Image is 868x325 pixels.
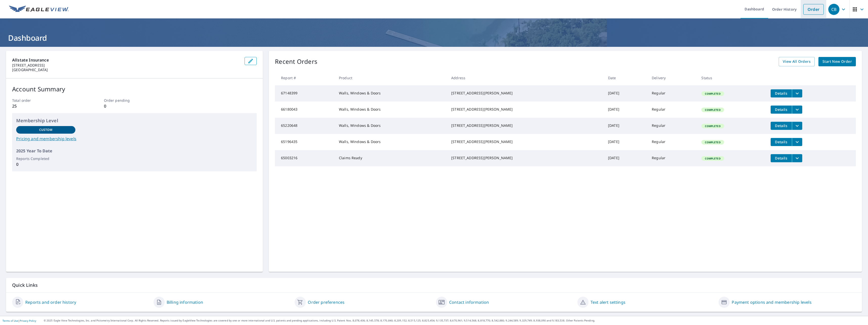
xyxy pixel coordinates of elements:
td: Regular [648,150,697,166]
th: Delivery [648,70,697,85]
p: Total order [12,98,73,103]
p: [STREET_ADDRESS] [12,63,241,68]
p: 0 [104,103,165,109]
a: Privacy Policy [20,319,36,322]
span: Details [774,123,789,128]
p: Quick Links [12,282,856,288]
th: Product [335,70,447,85]
th: Status [697,70,766,85]
p: Account Summary [12,85,257,94]
td: Walls, Windows & Doors [335,85,447,101]
span: Start New Order [822,58,852,65]
button: detailsBtn-65220648 [771,122,792,130]
a: View All Orders [779,57,815,66]
a: Start New Order [818,57,856,66]
td: Regular [648,85,697,101]
span: Details [774,91,789,96]
th: Address [447,70,604,85]
p: 0 [16,161,75,167]
button: filesDropdownBtn-65220648 [792,122,802,130]
button: filesDropdownBtn-67148399 [792,89,802,97]
span: Completed [702,140,723,144]
p: Reports Completed [16,156,75,161]
button: detailsBtn-67148399 [771,89,792,97]
th: Date [604,70,648,85]
div: [STREET_ADDRESS][PERSON_NAME] [451,91,600,96]
span: Details [774,107,789,112]
td: Regular [648,101,697,118]
td: 65003216 [275,150,335,166]
a: Pricing and membership levels [16,136,253,142]
p: Order pending [104,98,165,103]
td: 67148399 [275,85,335,101]
a: Terms of Use [3,319,18,322]
td: [DATE] [604,118,648,134]
td: Regular [648,134,697,150]
div: [STREET_ADDRESS][PERSON_NAME] [451,139,600,144]
td: [DATE] [604,150,648,166]
button: detailsBtn-65003216 [771,154,792,162]
a: Order preferences [308,299,344,305]
a: Contact information [449,299,489,305]
p: © 2025 Eagle View Technologies, Inc. and Pictometry International Corp. All Rights Reserved. Repo... [44,319,865,322]
span: Details [774,156,789,160]
div: [STREET_ADDRESS][PERSON_NAME] [451,155,600,160]
span: Completed [702,124,723,128]
td: Claims Ready [335,150,447,166]
span: Completed [702,92,723,95]
div: [STREET_ADDRESS][PERSON_NAME] [451,107,600,112]
td: 66180043 [275,101,335,118]
td: [DATE] [604,85,648,101]
th: Report # [275,70,335,85]
td: Walls, Windows & Doors [335,118,447,134]
p: Allstate Insurance [12,57,241,63]
button: filesDropdownBtn-65003216 [792,154,802,162]
span: Completed [702,157,723,160]
img: EV Logo [9,6,69,13]
h1: Dashboard [6,33,862,43]
div: [STREET_ADDRESS][PERSON_NAME] [451,123,600,128]
div: CB [828,4,839,15]
p: 25 [12,103,73,109]
td: Walls, Windows & Doors [335,101,447,118]
button: detailsBtn-65196435 [771,138,792,146]
button: filesDropdownBtn-66180043 [792,106,802,114]
p: Membership Level [16,117,253,124]
span: View All Orders [783,58,811,65]
span: Completed [702,108,723,112]
a: Billing information [167,299,203,305]
a: Reports and order history [25,299,76,305]
p: 2025 Year To Date [16,148,253,154]
td: 65196435 [275,134,335,150]
p: Recent Orders [275,57,317,66]
a: Text alert settings [591,299,625,305]
button: detailsBtn-66180043 [771,106,792,114]
td: Regular [648,118,697,134]
td: 65220648 [275,118,335,134]
p: | [3,319,36,322]
p: Custom [39,128,52,132]
a: Order [803,4,824,15]
span: Details [774,139,789,144]
td: [DATE] [604,134,648,150]
button: filesDropdownBtn-65196435 [792,138,802,146]
td: [DATE] [604,101,648,118]
a: Payment options and membership levels [732,299,811,305]
td: Walls, Windows & Doors [335,134,447,150]
p: [GEOGRAPHIC_DATA] [12,68,241,72]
